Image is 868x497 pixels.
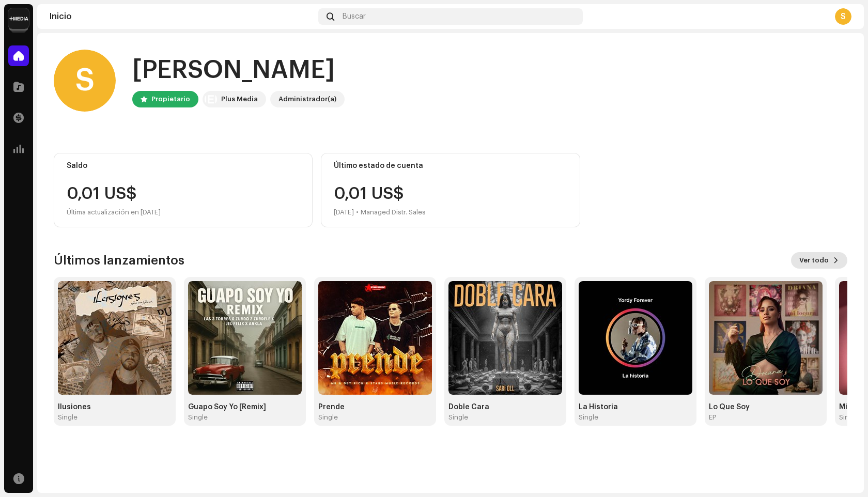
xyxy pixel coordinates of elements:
div: Single [318,413,338,422]
div: Propietario [151,93,190,105]
div: Última actualización en [DATE] [67,206,300,219]
img: 42be9885-39e4-4476-be3a-9ba965136d9f [448,281,562,395]
div: Single [188,413,208,422]
img: d0ab9f93-6901-4547-93e9-494644ae73ba [205,93,217,105]
div: Lo Que Soy [709,403,823,411]
div: S [54,50,116,112]
div: Single [839,413,859,422]
div: Saldo [67,162,300,170]
img: 1490b8e7-cd70-4d31-8213-838996757614 [58,281,172,395]
div: Inicio [50,12,314,21]
div: Prende [318,403,432,411]
div: • [356,206,359,219]
div: Doble Cara [448,403,562,411]
div: S [835,8,851,25]
div: Plus Media [221,93,258,105]
div: Guapo Soy Yo [Remix] [188,403,302,411]
button: Ver todo [791,252,847,269]
div: EP [709,413,716,422]
div: Single [58,413,78,422]
div: Ilusiones [58,403,172,411]
div: La Historia [579,403,692,411]
re-o-card-value: Saldo [54,153,313,227]
div: Single [448,413,468,422]
div: [PERSON_NAME] [132,54,345,87]
div: Managed Distr. Sales [361,206,426,219]
img: d0ab9f93-6901-4547-93e9-494644ae73ba [8,8,29,29]
span: Buscar [343,12,366,21]
div: Single [579,413,598,422]
img: 40e4160f-1e2e-42ea-8802-e69cfa6c30c3 [188,281,302,395]
div: Último estado de cuenta [334,162,567,170]
div: [DATE] [334,206,354,219]
img: dd2c6658-2c5b-4153-b967-c63d0f9fb027 [579,281,692,395]
img: b86b0b98-4847-4ecd-8739-514494440af3 [709,281,823,395]
img: 8ca69016-ec43-415f-88ff-9b4d9dc0683a [318,281,432,395]
re-o-card-value: Último estado de cuenta [321,153,580,227]
span: Ver todo [799,250,829,271]
div: Administrador(a) [278,93,336,105]
h3: Últimos lanzamientos [54,252,184,269]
